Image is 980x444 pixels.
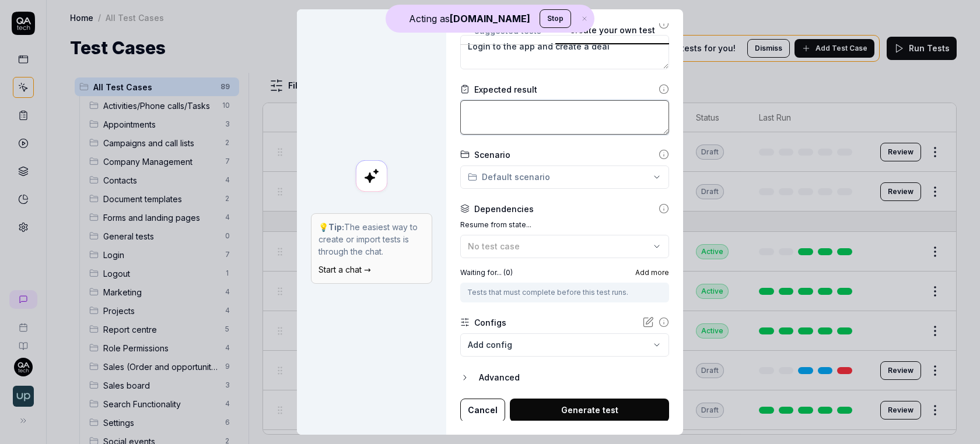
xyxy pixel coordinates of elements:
[635,267,669,278] span: Add more
[318,221,425,258] p: 💡 The easiest way to create or import tests is through the chat.
[467,287,662,298] div: Tests that must complete before this test runs.
[460,165,669,189] button: Default scenario
[460,235,669,258] button: No test case
[468,171,550,183] div: Default scenario
[479,371,669,385] div: Advanced
[460,267,513,278] label: Waiting for... ( 0 )
[468,241,520,251] span: No test case
[460,399,505,422] button: Cancel
[474,316,506,329] div: Configs
[474,83,537,96] div: Expected result
[460,371,669,385] button: Advanced
[474,203,534,215] div: Dependencies
[318,265,371,274] a: Start a chat →
[510,399,669,422] button: Generate test
[328,222,344,232] strong: Tip:
[460,220,669,230] label: Resume from state...
[540,9,571,28] button: Stop
[474,149,510,161] div: Scenario
[460,24,555,45] button: Suggested tests
[555,24,669,45] button: Create your own test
